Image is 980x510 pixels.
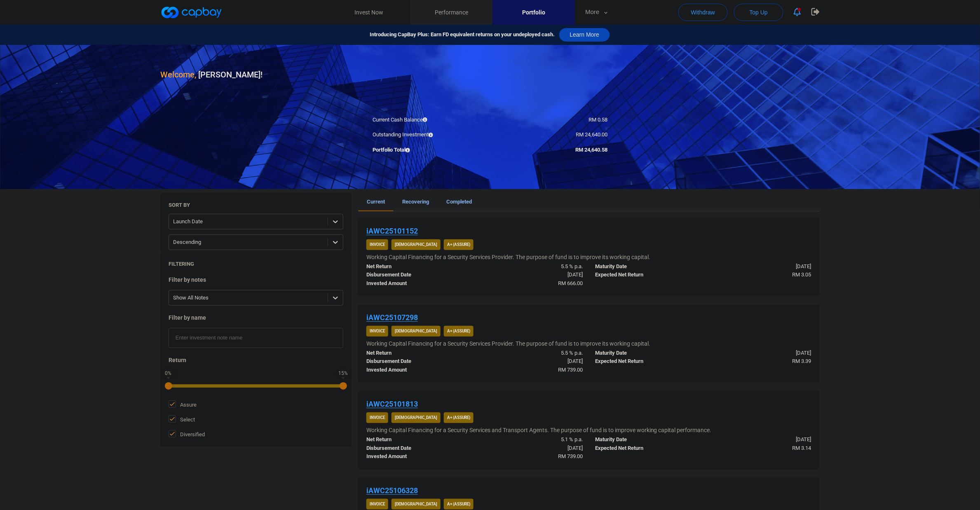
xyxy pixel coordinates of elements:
strong: Invoice [370,415,385,420]
span: Diversified [169,430,205,438]
u: iAWC25101152 [366,227,418,235]
div: Disbursement Date [360,271,475,279]
span: RM 739.00 [558,453,583,459]
div: 15 % [339,371,348,376]
strong: A+ (Assure) [447,329,470,333]
h3: [PERSON_NAME] ! [160,68,263,81]
span: Performance [435,8,468,17]
div: [DATE] [703,262,818,271]
div: 5.5 % p.a. [475,349,589,358]
div: Net Return [360,262,475,271]
div: [DATE] [475,444,589,453]
div: [DATE] [475,271,589,279]
h5: Filter by notes [169,276,343,283]
strong: Invoice [370,502,385,506]
strong: [DEMOGRAPHIC_DATA] [395,329,437,333]
u: iAWC25106328 [366,486,418,495]
span: RM 3.05 [792,271,811,278]
span: RM 0.58 [588,117,607,123]
button: Top Up [734,4,783,21]
h5: Filter by name [169,314,343,321]
div: Current Cash Balance [366,116,490,124]
span: RM 3.14 [792,445,811,451]
div: Invested Amount [360,366,475,374]
div: Invested Amount [360,452,475,461]
span: RM 24,640.58 [575,147,607,153]
span: Introducing CapBay Plus: Earn FD equivalent returns on your undeployed cash. [370,30,555,39]
input: Enter investment note name [169,328,343,348]
span: RM 666.00 [558,280,583,286]
span: Recovering [402,199,429,205]
u: iAWC25107298 [366,313,418,322]
div: Net Return [360,349,475,358]
button: Withdraw [678,4,728,21]
div: Expected Net Return [589,271,703,279]
div: 0 % [164,371,173,376]
span: RM 739.00 [558,367,583,373]
div: Net Return [360,435,475,444]
span: Portfolio [522,8,545,17]
button: Learn More [559,28,610,42]
strong: A+ (Assure) [447,242,470,247]
div: Maturity Date [589,435,703,444]
strong: [DEMOGRAPHIC_DATA] [395,502,437,506]
div: Maturity Date [589,262,703,271]
div: Invested Amount [360,279,475,288]
div: 5.5 % p.a. [475,262,589,271]
div: Disbursement Date [360,357,475,366]
div: [DATE] [703,435,818,444]
h5: Working Capital Financing for a Security Services and Transport Agents. The purpose of fund is to... [366,426,712,434]
div: Expected Net Return [589,444,703,453]
h5: Working Capital Financing for a Security Services Provider. The purpose of fund is to improve its... [366,340,650,347]
span: RM 24,640.00 [576,131,607,138]
div: Disbursement Date [360,444,475,453]
strong: Invoice [370,242,385,247]
div: [DATE] [475,357,589,366]
strong: [DEMOGRAPHIC_DATA] [395,415,437,420]
div: Portfolio Total [366,146,490,154]
strong: Invoice [370,329,385,333]
h5: Return [169,356,343,364]
h5: Filtering [169,260,194,268]
div: [DATE] [703,349,818,358]
h5: Working Capital Financing for a Security Services Provider. The purpose of fund is to improve its... [366,253,650,261]
div: Maturity Date [589,349,703,358]
span: Top Up [750,8,768,16]
div: 5.1 % p.a. [475,435,589,444]
u: iAWC25101813 [366,400,418,408]
span: RM 3.39 [792,358,811,364]
span: Welcome, [160,70,196,80]
h5: Sort By [169,201,190,209]
strong: A+ (Assure) [447,502,470,506]
div: Expected Net Return [589,357,703,366]
strong: A+ (Assure) [447,415,470,420]
span: Assure [169,400,197,409]
span: Completed [446,199,472,205]
span: Select [169,415,195,423]
div: Outstanding Investment [366,131,490,139]
strong: [DEMOGRAPHIC_DATA] [395,242,437,247]
span: Current [367,199,385,205]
